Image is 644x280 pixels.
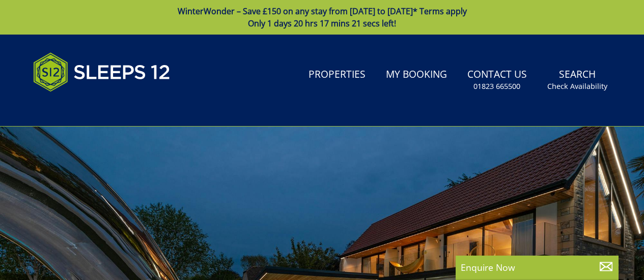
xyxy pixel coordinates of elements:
small: Check Availability [547,81,607,91]
a: Contact Us01823 665500 [463,64,531,97]
a: My Booking [382,64,451,86]
img: Sleeps 12 [33,47,171,98]
a: Properties [304,64,370,86]
p: Enquire Now [461,261,613,274]
span: Only 1 days 20 hrs 17 mins 21 secs left! [248,18,396,29]
small: 01823 665500 [473,81,520,91]
a: SearchCheck Availability [543,64,611,97]
iframe: Customer reviews powered by Trustpilot [28,104,135,112]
